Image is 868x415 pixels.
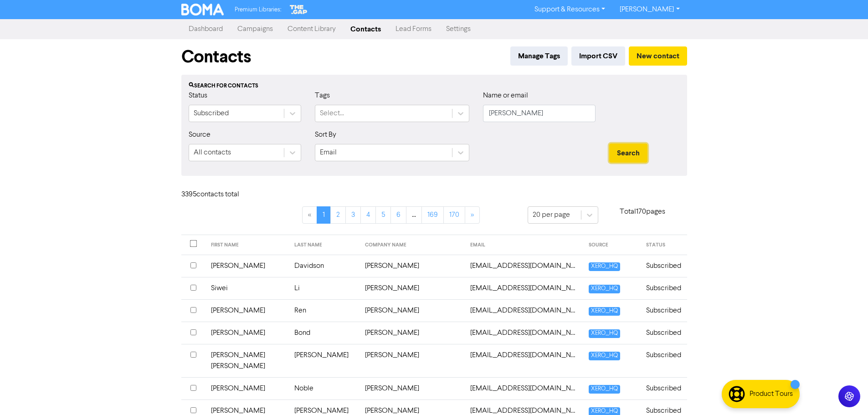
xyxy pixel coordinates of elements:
span: Premium Libraries: [235,7,281,13]
td: [PERSON_NAME] [PERSON_NAME] [205,344,289,377]
th: STATUS [641,235,687,255]
a: Contacts [343,20,388,38]
a: Content Library [280,20,343,38]
a: Page 6 [390,206,406,224]
th: SOURCE [583,235,641,255]
a: Page 4 [360,206,376,224]
label: Sort By [315,129,336,140]
span: XERO_HQ [589,285,620,293]
td: Bond [289,322,360,344]
td: [PERSON_NAME] [360,277,465,299]
iframe: Chat Widget [822,371,868,415]
td: [PERSON_NAME] [289,344,360,377]
a: » [465,206,480,224]
a: Lead Forms [388,20,439,38]
td: Subscribed [641,277,687,299]
a: Page 3 [345,206,361,224]
a: Settings [439,20,478,38]
div: Search for contacts [189,82,680,90]
th: FIRST NAME [205,235,289,255]
button: Manage Tags [510,46,568,66]
td: Subscribed [641,322,687,344]
td: Li [289,277,360,299]
span: XERO_HQ [589,329,620,338]
td: [PERSON_NAME] [205,322,289,344]
td: 14cathybond@gmail.com [465,322,583,344]
td: [PERSON_NAME] [205,377,289,400]
a: Page 1 is your current page [317,206,331,224]
button: Search [609,143,647,163]
a: Dashboard [181,20,230,38]
div: Email [320,147,337,158]
td: Siwei [205,277,289,299]
td: Subscribed [641,255,687,277]
div: Subscribed [194,108,229,119]
a: Page 170 [443,206,465,224]
span: XERO_HQ [589,352,620,360]
a: Page 169 [421,206,444,224]
td: [PERSON_NAME] [360,255,465,277]
td: [PERSON_NAME] [360,377,465,400]
span: XERO_HQ [589,307,620,316]
img: BOMA Logo [181,4,224,15]
h1: Contacts [181,46,251,67]
p: Total 170 pages [598,206,687,217]
button: Import CSV [571,46,625,66]
img: The Gap [288,4,308,15]
td: Noble [289,377,360,400]
div: 20 per page [533,210,570,220]
td: 1336503@qq.com [465,299,583,322]
th: LAST NAME [289,235,360,255]
label: Status [189,90,207,101]
td: [PERSON_NAME] [360,344,465,377]
label: Tags [315,90,330,101]
td: Ren [289,299,360,322]
td: 1033132005@qq.com [465,277,583,299]
td: 1roadrunner@windowslive.com [465,344,583,377]
h6: 3395 contact s total [181,190,254,199]
td: Davidson [289,255,360,277]
td: Subscribed [641,344,687,377]
td: [PERSON_NAME] [205,255,289,277]
td: Subscribed [641,377,687,400]
button: New contact [629,46,687,66]
span: XERO_HQ [589,262,620,271]
div: Select... [320,108,344,119]
label: Name or email [483,90,528,101]
span: XERO_HQ [589,385,620,394]
a: Campaigns [230,20,280,38]
td: [PERSON_NAME] [360,322,465,344]
th: COMPANY NAME [360,235,465,255]
td: [PERSON_NAME] [360,299,465,322]
td: [PERSON_NAME] [205,299,289,322]
a: Page 5 [375,206,391,224]
a: Support & Resources [527,2,612,17]
th: EMAIL [465,235,583,255]
a: Page 2 [330,206,346,224]
div: All contacts [194,147,231,158]
td: 222pnn@gmail.com [465,377,583,400]
label: Source [189,129,211,140]
a: [PERSON_NAME] [612,2,687,17]
td: 01dianedavidson@gmail.com [465,255,583,277]
td: Subscribed [641,299,687,322]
